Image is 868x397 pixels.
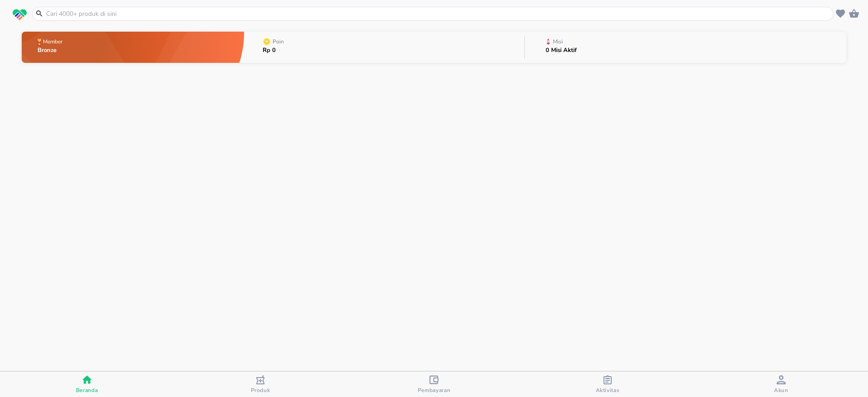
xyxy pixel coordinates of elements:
span: Aktivitas [596,387,620,394]
button: Aktivitas [521,372,694,397]
button: Misi0 Misi Aktif [525,29,846,65]
p: 0 Misi Aktif [546,47,577,53]
img: logo_swiperx_s.bd005f3b.svg [13,9,27,21]
button: Pembayaran [347,372,521,397]
p: Bronze [38,47,64,53]
p: Member [43,39,62,44]
span: Beranda [76,387,98,394]
button: Akun [694,372,868,397]
p: Rp 0 [263,47,286,53]
button: Produk [174,372,347,397]
button: MemberBronze [22,29,244,65]
button: PoinRp 0 [244,29,524,65]
span: Produk [251,387,270,394]
p: Poin [273,39,284,44]
input: Cari 4000+ produk di sini [45,9,831,19]
span: Akun [774,387,788,394]
p: Misi [553,39,563,44]
span: Pembayaran [418,387,451,394]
